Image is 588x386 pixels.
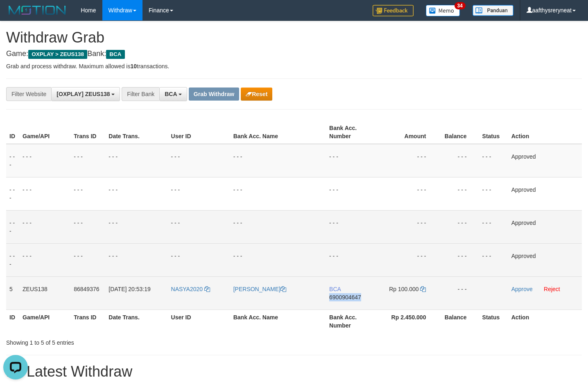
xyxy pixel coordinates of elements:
[6,364,582,380] h1: 15 Latest Withdraw
[165,91,177,97] span: BCA
[105,177,167,210] td: - - -
[19,177,70,210] td: - - -
[159,87,187,101] button: BCA
[105,210,167,243] td: - - -
[6,276,19,310] td: 5
[6,310,19,333] th: ID
[105,243,167,276] td: - - -
[438,177,479,210] td: - - -
[326,144,377,177] td: - - -
[6,4,68,16] img: MOTION_logo.png
[74,286,99,292] span: 86849376
[6,62,582,70] p: Grab and process withdraw. Maximum allowed is transactions.
[130,63,137,70] strong: 10
[3,3,28,28] button: Open LiveChat chat widget
[438,144,479,177] td: - - -
[479,310,508,333] th: Status
[455,2,466,9] span: 34
[508,177,582,210] td: Approved
[6,50,582,58] h4: Game: Bank:
[6,87,51,101] div: Filter Website
[189,88,239,101] button: Grab Withdraw
[230,177,326,210] td: - - -
[6,29,582,46] h1: Withdraw Grab
[508,144,582,177] td: Approved
[230,243,326,276] td: - - -
[230,144,326,177] td: - - -
[70,144,105,177] td: - - -
[377,121,438,144] th: Amount
[105,144,167,177] td: - - -
[230,210,326,243] td: - - -
[479,210,508,243] td: - - -
[122,87,159,101] div: Filter Bank
[241,88,272,101] button: Reset
[544,286,560,292] a: Reject
[171,286,210,292] a: NASYA2020
[70,310,105,333] th: Trans ID
[51,87,120,101] button: [OXPLAY] ZEUS138
[168,121,230,144] th: User ID
[326,210,377,243] td: - - -
[326,310,377,333] th: Bank Acc. Number
[109,286,150,292] span: [DATE] 20:53:19
[373,5,414,16] img: Feedback.jpg
[420,286,426,292] a: Copy 100000 to clipboard
[105,121,167,144] th: Date Trans.
[508,310,582,333] th: Action
[377,177,438,210] td: - - -
[6,144,19,177] td: - - -
[508,210,582,243] td: Approved
[230,121,326,144] th: Bank Acc. Name
[377,210,438,243] td: - - -
[479,121,508,144] th: Status
[6,177,19,210] td: - - -
[438,276,479,310] td: - - -
[479,144,508,177] td: - - -
[511,286,533,292] a: Approve
[479,177,508,210] td: - - -
[438,121,479,144] th: Balance
[438,243,479,276] td: - - -
[6,243,19,276] td: - - -
[438,210,479,243] td: - - -
[70,243,105,276] td: - - -
[28,50,87,59] span: OXPLAY > ZEUS138
[168,243,230,276] td: - - -
[329,286,341,292] span: BCA
[105,310,167,333] th: Date Trans.
[106,50,124,59] span: BCA
[19,310,70,333] th: Game/API
[473,5,513,16] img: panduan.png
[57,91,110,97] span: [OXPLAY] ZEUS138
[70,177,105,210] td: - - -
[19,144,70,177] td: - - -
[426,5,460,16] img: Button%20Memo.svg
[508,243,582,276] td: Approved
[326,243,377,276] td: - - -
[168,210,230,243] td: - - -
[389,286,418,292] span: Rp 100.000
[6,210,19,243] td: - - -
[326,121,377,144] th: Bank Acc. Number
[326,177,377,210] td: - - -
[19,276,70,310] td: ZEUS138
[230,310,326,333] th: Bank Acc. Name
[233,286,286,292] a: [PERSON_NAME]
[171,286,203,292] span: NASYA2020
[19,243,70,276] td: - - -
[70,210,105,243] td: - - -
[438,310,479,333] th: Balance
[168,144,230,177] td: - - -
[19,121,70,144] th: Game/API
[19,210,70,243] td: - - -
[6,335,239,347] div: Showing 1 to 5 of 5 entries
[479,243,508,276] td: - - -
[168,177,230,210] td: - - -
[377,243,438,276] td: - - -
[377,310,438,333] th: Rp 2.450.000
[508,121,582,144] th: Action
[329,294,361,301] span: Copy 6900904647 to clipboard
[377,144,438,177] td: - - -
[70,121,105,144] th: Trans ID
